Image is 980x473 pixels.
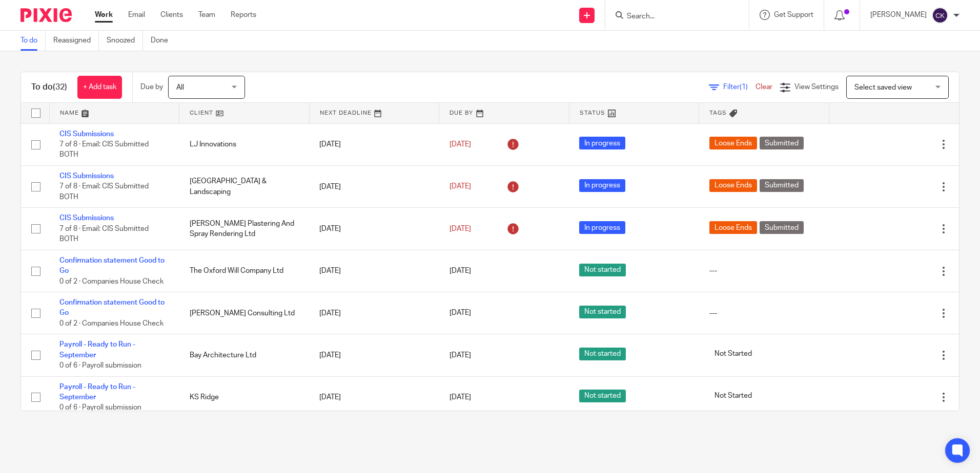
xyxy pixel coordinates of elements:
span: (1) [740,83,748,91]
h1: To do [31,82,67,93]
td: [PERSON_NAME] Plastering And Spray Rendering Ltd [179,208,310,250]
span: [DATE] [450,267,471,274]
img: Pixie [21,8,72,22]
span: [DATE] [450,225,471,232]
span: [DATE] [450,352,471,359]
span: 7 of 8 · Email: CIS Submitted BOTH [59,183,149,201]
td: [DATE] [309,376,439,418]
a: Payroll - Ready to Run - September [59,383,135,401]
span: In progress [579,221,625,234]
td: KS Ridge [179,376,310,418]
span: View Settings [794,83,839,91]
a: CIS Submissions [59,131,114,138]
td: [DATE] [309,208,439,250]
span: 0 of 2 · Companies House Check [59,320,164,327]
span: 7 of 8 · Email: CIS Submitted BOTH [59,225,149,243]
a: CIS Submissions [59,214,114,222]
span: Not started [579,390,626,402]
span: 7 of 8 · Email: CIS Submitted BOTH [59,141,149,159]
a: Email [128,10,145,20]
a: Payroll - Ready to Run - September [59,341,135,358]
p: Due by [140,82,163,92]
a: Clear [756,83,772,91]
span: Not started [579,264,626,276]
span: Submitted [760,179,804,192]
a: CIS Submissions [59,173,114,180]
span: In progress [579,179,625,192]
span: Tags [709,110,727,116]
a: + Add task [77,76,122,99]
span: Loose Ends [709,179,757,192]
td: [DATE] [309,334,439,376]
a: Reports [231,10,256,20]
td: [PERSON_NAME] Consulting Ltd [179,292,310,334]
span: Filter [723,83,756,91]
td: [DATE] [309,292,439,334]
a: Reassigned [53,31,99,51]
a: Done [151,31,176,51]
a: Work [95,10,113,20]
img: svg%3E [932,7,948,24]
td: [DATE] [309,165,439,207]
span: Not started [579,348,626,360]
p: [PERSON_NAME] [870,10,927,20]
a: Confirmation statement Good to Go [59,257,165,274]
td: [DATE] [309,123,439,165]
span: 0 of 6 · Payroll submission [59,404,141,411]
a: Confirmation statement Good to Go [59,299,165,316]
td: [GEOGRAPHIC_DATA] & Landscaping [179,165,310,207]
span: Not Started [709,390,757,402]
span: [DATE] [450,183,471,190]
span: Not started [579,306,626,318]
td: Bay Architecture Ltd [179,334,310,376]
a: To do [21,31,46,51]
span: All [176,84,184,91]
td: [DATE] [309,250,439,292]
span: Not Started [709,348,757,360]
input: Search [626,12,718,21]
span: [DATE] [450,394,471,401]
div: --- [709,308,819,318]
span: In progress [579,137,625,149]
span: 0 of 6 · Payroll submission [59,362,141,369]
span: Loose Ends [709,137,757,149]
div: --- [709,266,819,276]
span: Select saved view [854,84,912,91]
td: LJ Innovations [179,123,310,165]
a: Snoozed [107,31,143,51]
span: (32) [53,83,67,91]
td: The Oxford Will Company Ltd [179,250,310,292]
span: Get Support [774,11,813,18]
a: Clients [160,10,183,20]
span: Submitted [760,221,804,234]
span: Submitted [760,137,804,149]
a: Team [198,10,215,20]
span: [DATE] [450,310,471,317]
span: [DATE] [450,141,471,148]
span: 0 of 2 · Companies House Check [59,278,164,285]
span: Loose Ends [709,221,757,234]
